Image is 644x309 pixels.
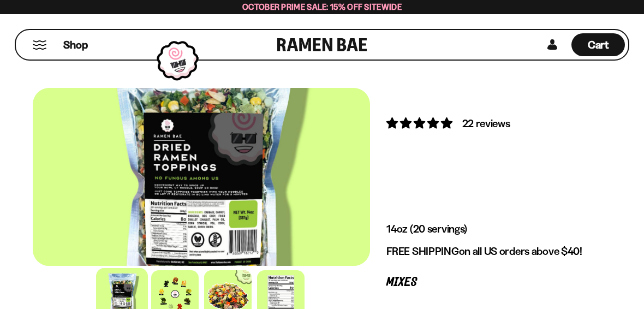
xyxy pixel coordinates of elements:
span: October Prime Sale: 15% off Sitewide [242,2,402,12]
span: Cart [588,38,609,51]
div: Cart [571,30,625,60]
p: on all US orders above $40! [386,245,595,258]
p: 14oz (20 servings) [386,222,595,236]
strong: FREE SHIPPING [386,245,458,258]
span: 22 reviews [462,117,510,130]
a: Shop [63,33,88,56]
p: Mixes [386,277,595,288]
button: Mobile Menu Trigger [32,40,47,50]
span: 4.82 stars [386,116,455,130]
span: Shop [63,38,88,52]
